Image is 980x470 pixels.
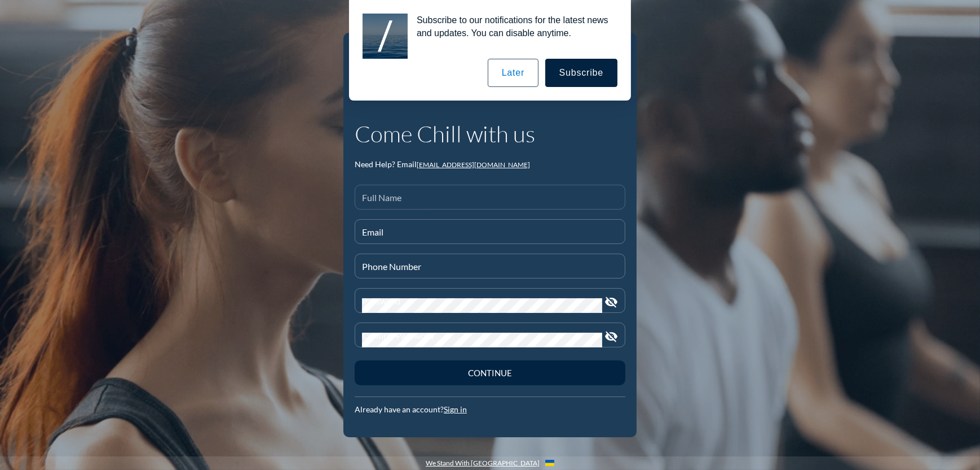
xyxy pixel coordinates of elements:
[604,330,618,343] i: visibility_off
[355,120,625,147] h1: Come Chill with us
[355,159,417,169] span: Need Help? Email
[363,14,408,59] img: notification icon
[545,59,617,87] button: Subscribe
[362,195,618,209] input: Full Name
[362,264,618,278] input: Phone Number
[426,459,540,467] a: We Stand With [GEOGRAPHIC_DATA]
[488,59,538,87] button: Later
[408,14,617,40] div: Subscribe to our notifications for the latest news and updates. You can disable anytime.
[444,404,467,414] a: Sign in
[417,160,530,169] a: [EMAIL_ADDRESS][DOMAIN_NAME]
[604,295,618,309] i: visibility_off
[545,460,554,466] img: Flag_of_Ukraine.1aeecd60.svg
[362,229,618,243] input: Email
[362,333,602,347] input: Confirm Password
[355,360,625,385] button: Continue
[362,298,602,312] input: Password
[355,405,625,415] div: Already have an account?
[374,368,606,378] div: Continue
